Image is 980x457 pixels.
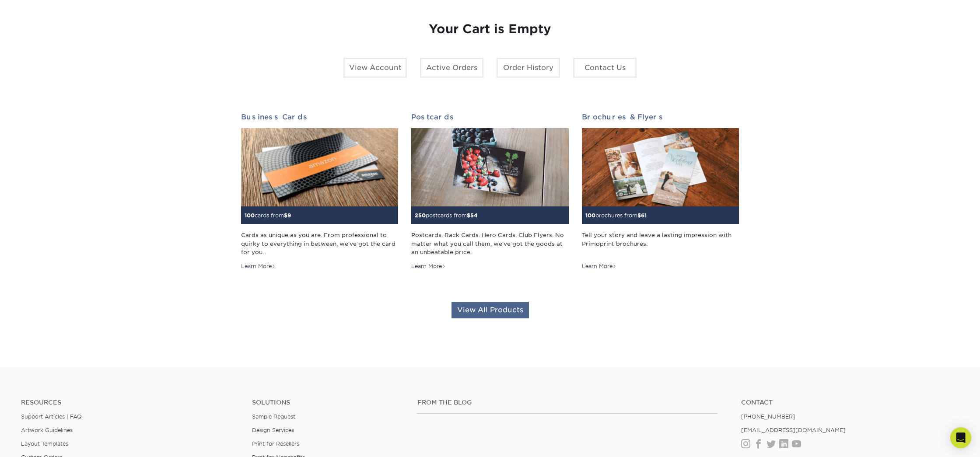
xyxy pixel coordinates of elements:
[411,113,568,121] h2: Postcards
[582,113,739,121] h2: Brochures & Flyers
[582,262,616,270] div: Learn More
[252,427,294,433] a: Design Services
[241,231,398,256] div: Cards as unique as you are. From professional to quirky to everything in between, we've got the c...
[573,58,637,78] a: Contact Us
[637,212,641,219] span: $
[415,212,426,219] span: 250
[245,212,291,219] small: cards from
[467,212,470,219] span: $
[241,262,276,270] div: Learn More
[741,413,795,420] a: [PHONE_NUMBER]
[241,128,398,207] img: Business Cards
[252,399,404,406] h4: Solutions
[417,399,717,406] h4: From the Blog
[741,427,846,433] a: [EMAIL_ADDRESS][DOMAIN_NAME]
[241,22,739,37] h1: Your Cart is Empty
[21,399,239,406] h4: Resources
[21,413,82,420] a: Support Articles | FAQ
[415,212,478,219] small: postcards from
[241,113,398,121] h2: Business Cards
[284,212,287,219] span: $
[245,212,255,219] span: 100
[585,212,595,219] span: 100
[241,113,398,270] a: Business Cards 100cards from$9 Cards as unique as you are. From professional to quirky to everyth...
[641,212,647,219] span: 61
[411,231,568,256] div: Postcards. Rack Cards. Hero Cards. Club Flyers. No matter what you call them, we've got the goods...
[411,113,568,270] a: Postcards 250postcards from$54 Postcards. Rack Cards. Hero Cards. Club Flyers. No matter what you...
[582,128,739,207] img: Brochures & Flyers
[582,231,739,256] div: Tell your story and leave a lasting impression with Primoprint brochures.
[411,262,446,270] div: Learn More
[252,413,295,420] a: Sample Request
[582,113,739,270] a: Brochures & Flyers 100brochures from$61 Tell your story and leave a lasting impression with Primo...
[950,427,971,448] div: Open Intercom Messenger
[252,440,299,447] a: Print for Resellers
[585,212,647,219] small: brochures from
[470,212,478,219] span: 54
[287,212,291,219] span: 9
[420,58,483,78] a: Active Orders
[343,58,407,78] a: View Account
[451,302,529,318] a: View All Products
[497,58,560,78] a: Order History
[741,399,959,406] a: Contact
[411,128,568,207] img: Postcards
